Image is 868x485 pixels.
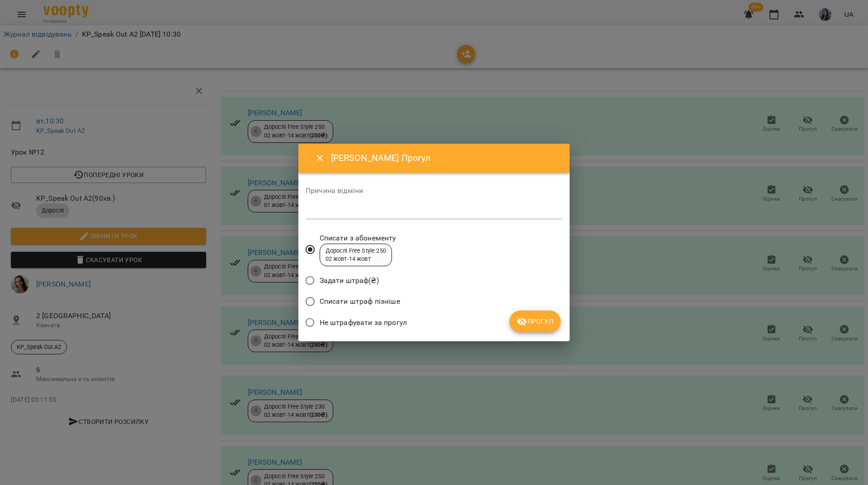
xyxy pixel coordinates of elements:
[509,311,561,332] button: Прогул
[309,147,331,169] button: Close
[331,151,559,165] h6: [PERSON_NAME] Прогул
[320,233,396,244] span: Списати з абонементу
[306,187,562,194] label: Причина відміни
[320,317,407,328] span: Не штрафувати за прогул
[320,296,400,307] span: Списати штраф пізніше
[325,247,386,264] div: Дорослі Free Style 250 02 жовт - 14 жовт
[320,275,379,286] span: Задати штраф(₴)
[517,316,553,327] span: Прогул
